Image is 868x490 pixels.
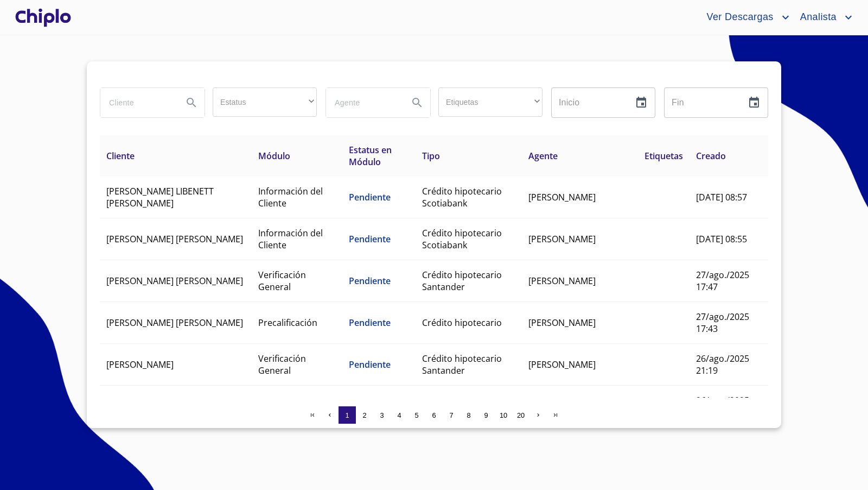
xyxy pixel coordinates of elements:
button: 20 [512,406,529,424]
span: [PERSON_NAME] [528,191,596,203]
span: 27/ago./2025 17:47 [696,269,749,293]
span: Pendiente [349,233,391,245]
span: Verificación General [258,269,306,293]
button: 10 [495,406,512,424]
span: Información del Cliente [258,185,323,209]
span: [PERSON_NAME] [528,359,596,370]
input: search [100,88,174,117]
span: [DATE] 08:57 [696,191,747,203]
button: account of current user [792,9,855,26]
span: 5 [414,411,418,419]
span: 8 [467,411,470,419]
span: Pendiente [349,275,391,287]
span: 10 [500,411,507,419]
span: Etiquetas [644,150,683,162]
span: Precalificación [258,317,317,329]
span: 4 [397,411,401,419]
span: Cliente [106,150,135,162]
span: 7 [449,411,453,419]
span: [PERSON_NAME] [PERSON_NAME] [106,317,243,329]
span: Agente [528,150,558,162]
span: Crédito hipotecario Scotiabank [422,227,502,251]
span: Crédito hipotecario [422,317,502,329]
button: Search [404,90,430,116]
span: Crédito hipotecario Scotiabank [422,185,502,209]
span: 20 [517,411,525,419]
span: 1 [345,411,349,419]
button: Search [178,90,205,116]
button: 6 [425,406,443,424]
span: 26/ago./2025 21:19 [696,353,749,376]
span: Creado [696,150,726,162]
span: Información del Cliente [258,227,323,251]
span: Pendiente [349,359,391,370]
span: Crédito hipotecario Santander [422,353,502,376]
button: 4 [391,406,408,424]
span: 26/ago./2025 21:18 [696,394,749,418]
span: [PERSON_NAME] [528,233,596,245]
span: Módulo [258,150,290,162]
button: account of current user [698,9,792,26]
button: 1 [339,406,356,424]
input: search [326,88,400,117]
span: [PERSON_NAME] [106,359,174,370]
span: [PERSON_NAME] [PERSON_NAME] [106,275,243,287]
span: Crédito hipotecario Santander [422,269,502,293]
span: 9 [484,411,488,419]
span: [PERSON_NAME] [528,275,596,287]
span: [DATE] 08:55 [696,233,747,245]
span: Pendiente [349,317,391,329]
span: Pendiente [349,191,391,203]
span: [PERSON_NAME] [PERSON_NAME] [106,233,243,245]
span: Estatus en Módulo [349,144,392,168]
button: 9 [477,406,495,424]
button: 3 [373,406,391,424]
span: [PERSON_NAME] LIBENETT [PERSON_NAME] [106,185,214,209]
button: 7 [443,406,460,424]
span: [PERSON_NAME] [528,317,596,329]
button: 2 [356,406,373,424]
span: 2 [362,411,366,419]
span: 3 [380,411,384,419]
span: Analista [792,9,842,26]
div: ​ [438,87,542,117]
span: 27/ago./2025 17:43 [696,311,749,335]
button: 5 [408,406,425,424]
span: Verificación General [258,353,306,376]
div: ​ [213,87,317,117]
span: Tipo [422,150,440,162]
button: 8 [460,406,477,424]
span: 6 [432,411,436,419]
span: Ver Descargas [698,9,778,26]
